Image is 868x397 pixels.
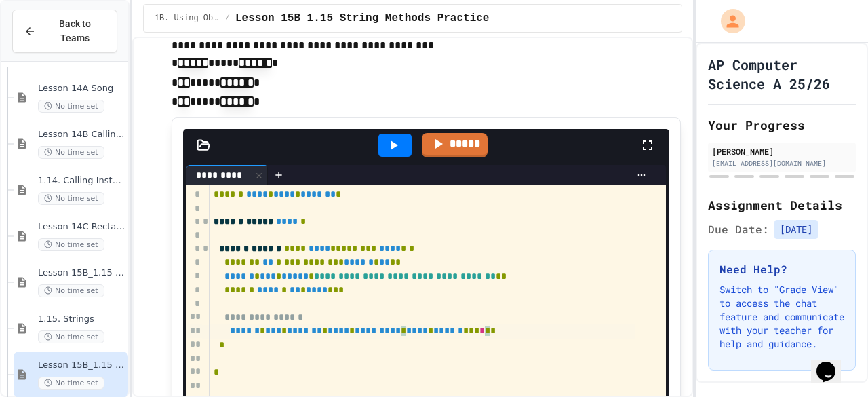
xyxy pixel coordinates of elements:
[225,13,230,24] span: /
[38,221,125,233] span: Lesson 14C Rectangle
[235,10,489,26] span: Lesson 15B_1.15 String Methods Practice
[38,330,104,343] span: No time set
[38,175,125,187] span: 1.14. Calling Instance Methods
[708,221,769,238] span: Due Date:
[719,283,844,351] p: Switch to "Grade View" to access the chat feature and communicate with your teacher for help and ...
[719,261,844,278] h3: Need Help?
[155,13,220,24] span: 1B. Using Objects and Methods
[38,377,104,390] span: No time set
[38,238,104,251] span: No time set
[38,284,104,297] span: No time set
[707,5,749,37] div: My Account
[712,158,852,168] div: [EMAIL_ADDRESS][DOMAIN_NAME]
[44,17,106,45] span: Back to Teams
[38,83,125,94] span: Lesson 14A Song
[708,195,856,214] h2: Assignment Details
[38,314,125,325] span: 1.15. Strings
[38,129,125,140] span: Lesson 14B Calling Methods with Parameters
[12,10,117,53] button: Back to Teams
[708,55,856,93] h1: AP Computer Science A 25/26
[811,343,854,383] iframe: chat widget
[38,192,104,205] span: No time set
[38,100,104,113] span: No time set
[38,360,125,371] span: Lesson 15B_1.15 String Methods Practice
[774,220,818,239] span: [DATE]
[712,145,852,157] div: [PERSON_NAME]
[708,115,856,134] h2: Your Progress
[38,267,125,279] span: Lesson 15B_1.15 String Methods Demonstration
[38,146,104,159] span: No time set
